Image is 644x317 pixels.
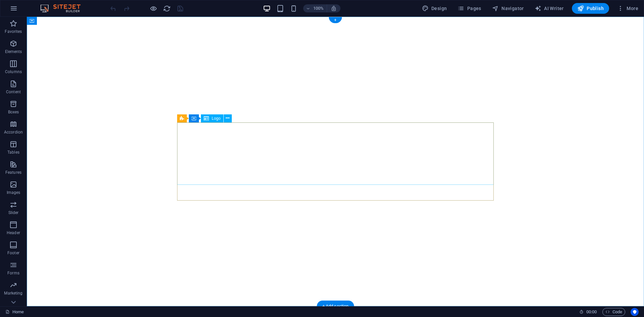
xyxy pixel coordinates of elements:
button: Design [419,3,450,14]
span: Logo [212,116,221,120]
button: Navigator [489,3,527,14]
button: Code [602,308,625,316]
span: 00 00 [586,308,597,316]
h6: 100% [313,4,324,12]
p: Forms [7,270,19,276]
p: Accordion [4,129,23,135]
span: AI Writer [535,5,564,12]
span: Design [422,5,447,12]
span: Publish [577,5,604,12]
span: Pages [458,5,481,12]
button: 100% [303,4,327,12]
p: Header [7,230,20,235]
i: Reload page [163,5,171,12]
button: reload [163,4,171,12]
a: Click to cancel selection. Double-click to open Pages [5,308,24,316]
p: Tables [7,150,19,155]
p: Elements [5,49,22,54]
span: : [591,309,592,314]
button: Usercentrics [631,308,639,316]
div: + [329,17,342,23]
img: Editor Logo [39,4,89,12]
p: Columns [5,69,22,74]
button: Pages [455,3,484,14]
span: Code [605,308,622,316]
p: Boxes [8,109,19,115]
div: + Add section [317,301,354,312]
i: On resize automatically adjust zoom level to fit chosen device. [331,5,337,11]
p: Images [7,190,20,195]
div: Design (Ctrl+Alt+Y) [419,3,450,14]
p: Content [6,89,21,95]
p: Features [5,170,21,175]
button: AI Writer [532,3,567,14]
button: Click here to leave preview mode and continue editing [149,4,157,12]
button: More [614,3,641,14]
button: Publish [572,3,609,14]
p: Footer [7,250,19,256]
p: Slider [8,210,19,215]
p: Favorites [5,29,22,34]
h6: Session time [579,308,597,316]
span: Navigator [492,5,524,12]
span: More [617,5,638,12]
p: Marketing [4,290,22,296]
